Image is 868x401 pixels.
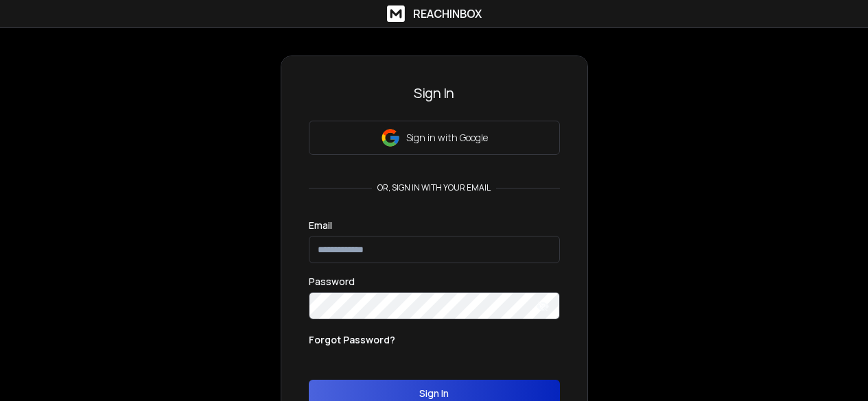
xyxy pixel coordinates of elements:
[413,5,482,22] h1: ReachInbox
[309,121,560,155] button: Sign in with Google
[309,277,355,287] label: Password
[309,333,395,347] p: Forgot Password?
[406,131,488,145] p: Sign in with Google
[309,84,560,103] h3: Sign In
[387,5,482,22] a: ReachInbox
[372,182,496,193] p: or, sign in with your email
[309,221,332,230] label: Email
